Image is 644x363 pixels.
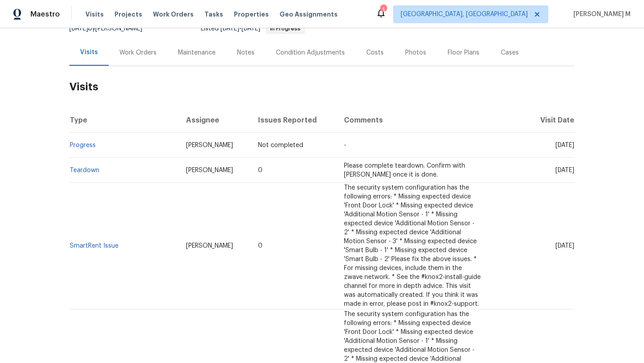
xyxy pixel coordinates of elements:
[234,10,269,19] span: Properties
[220,25,239,32] span: [DATE]
[555,243,574,249] span: [DATE]
[501,48,519,57] div: Cases
[237,48,254,57] div: Notes
[69,23,153,34] div: by [PERSON_NAME]
[204,11,223,17] span: Tasks
[276,48,345,57] div: Condition Adjustments
[448,48,479,57] div: Floor Plans
[153,10,194,19] span: Work Orders
[70,167,99,173] a: Teardown
[337,108,488,133] th: Comments
[220,25,260,32] span: -
[69,66,575,108] h2: Visits
[114,10,142,19] span: Projects
[570,10,631,19] span: [PERSON_NAME] M
[405,48,426,57] div: Photos
[69,108,179,133] th: Type
[366,48,384,57] div: Costs
[555,142,574,148] span: [DATE]
[344,163,465,178] span: Please complete teardown. Confirm with [PERSON_NAME] once it is done.
[251,108,337,133] th: Issues Reported
[186,142,233,148] span: [PERSON_NAME]
[70,142,96,148] a: Progress
[30,10,60,19] span: Maestro
[85,10,104,19] span: Visits
[80,48,98,57] div: Visits
[344,185,481,307] span: The security system configuration has the following errors: * Missing expected device 'Front Door...
[201,25,305,32] span: Listed
[179,108,251,133] th: Assignee
[70,243,119,249] a: SmartRent Issue
[344,142,346,148] span: -
[401,10,528,19] span: [GEOGRAPHIC_DATA], [GEOGRAPHIC_DATA]
[186,167,233,173] span: [PERSON_NAME]
[280,10,338,19] span: Geo Assignments
[380,5,386,14] div: 1
[258,243,263,249] span: 0
[69,25,88,32] span: [DATE]
[119,48,157,57] div: Work Orders
[178,48,216,57] div: Maintenance
[241,25,260,32] span: [DATE]
[258,142,303,148] span: Not completed
[186,243,233,249] span: [PERSON_NAME]
[267,26,304,31] span: In Progress
[258,167,263,173] span: 0
[488,108,575,133] th: Visit Date
[555,167,574,173] span: [DATE]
